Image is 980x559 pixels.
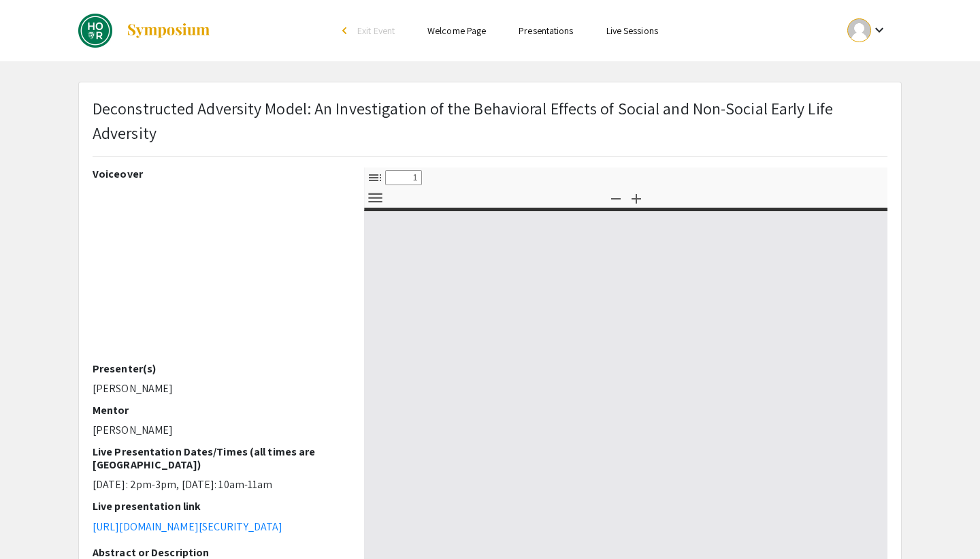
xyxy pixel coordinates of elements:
[93,381,344,397] p: [PERSON_NAME]
[833,15,902,46] button: Expand account dropdown
[93,445,344,471] h2: Live Presentation Dates/Times (all times are [GEOGRAPHIC_DATA])
[519,25,573,37] a: Presentations
[93,546,344,559] h2: Abstract or Description
[606,25,658,37] a: Live Sessions
[93,167,344,180] h2: Voiceover
[604,188,627,208] button: Zoom Out
[78,14,211,48] a: DREAMS: Fall 2024
[126,22,211,39] img: Symposium by ForagerOne
[93,186,344,362] iframe: YouTube video player
[357,25,395,37] span: Exit Event
[625,188,648,208] button: Zoom In
[93,520,282,534] a: [URL][DOMAIN_NAME][SECURITY_DATA]
[93,362,344,375] h2: Presenter(s)
[93,477,344,493] p: [DATE]: 2pm-3pm, [DATE]: 10am-11am
[385,170,422,185] input: Page
[871,22,887,38] mat-icon: Expand account dropdown
[93,422,344,438] p: [PERSON_NAME]
[363,167,387,187] button: Toggle Sidebar
[78,14,112,48] img: DREAMS: Fall 2024
[93,404,344,417] h2: Mentor
[93,97,833,144] span: Deconstructed Adversity Model: An Investigation of the Behavioral Effects of Social and Non-Socia...
[10,498,58,549] iframe: Chat
[427,25,486,37] a: Welcome Page
[342,27,350,35] div: arrow_back_ios
[363,188,387,208] button: Tools
[93,500,344,513] h2: Live presentation link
